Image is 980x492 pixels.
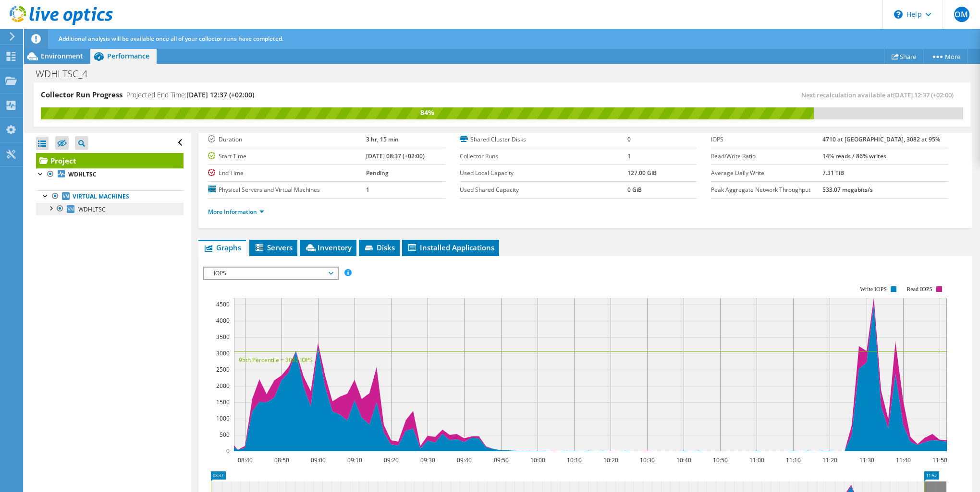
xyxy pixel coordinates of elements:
text: 09:00 [311,456,326,464]
span: Environment [41,51,83,60]
b: 14% reads / 86% writes [822,152,886,160]
text: 11:50 [932,456,947,464]
text: 10:00 [530,456,545,464]
a: Project [36,153,184,168]
label: Start Time [208,152,366,161]
span: Additional analysis will be available once all of your collector runs have completed. [59,35,283,43]
label: Shared Cluster Disks [460,135,627,144]
a: Virtual Machines [36,190,184,203]
label: Collector Runs [460,152,627,161]
text: Read IOPS [907,286,933,293]
b: 4710 at [GEOGRAPHIC_DATA], 3082 at 95% [822,135,940,143]
text: Write IOPS [860,286,887,293]
text: 09:20 [384,456,399,464]
b: WDHLTSC [68,170,97,178]
text: 09:40 [457,456,472,464]
text: 11:10 [786,456,801,464]
text: 10:50 [713,456,728,464]
text: 2000 [216,382,230,390]
span: Performance [107,51,149,60]
h1: WDHLTSC_4 [31,69,102,79]
span: Servers [254,243,293,252]
text: 3500 [216,333,230,341]
a: Share [884,49,924,64]
text: 10:20 [603,456,618,464]
span: Inventory [305,243,352,252]
b: 127.00 GiB [627,169,657,177]
text: 08:40 [238,456,253,464]
a: More Information [208,208,264,216]
label: Used Shared Capacity [460,185,627,195]
span: WDHLTSC [78,205,106,213]
b: 3 hr, 15 min [366,135,399,143]
label: Used Local Capacity [460,168,627,178]
label: Peak Aggregate Network Throughput [711,185,822,195]
text: 95th Percentile = 3082 IOPS [239,356,313,364]
span: Graphs [203,243,241,252]
span: IOPS [209,268,332,279]
text: 11:00 [749,456,764,464]
text: 09:10 [347,456,362,464]
text: 2500 [216,365,230,374]
text: 3000 [216,349,230,357]
label: End Time [208,168,366,178]
b: 0 [627,135,631,143]
a: WDHLTSC [36,203,184,215]
span: Installed Applications [407,243,494,252]
svg: \n [894,10,903,19]
text: 4000 [216,316,230,325]
a: WDHLTSC [36,168,184,181]
text: 11:40 [896,456,911,464]
text: 11:20 [822,456,837,464]
span: Next recalculation available at [801,91,958,99]
text: 500 [220,431,230,439]
span: OM [954,7,969,22]
b: Pending [366,169,389,177]
label: Read/Write Ratio [711,152,822,161]
text: 10:30 [640,456,655,464]
h4: Projected End Time: [126,90,254,100]
span: Disks [364,243,395,252]
label: IOPS [711,135,822,144]
label: Physical Servers and Virtual Machines [208,185,366,195]
b: 1 [627,152,631,160]
b: 533.07 megabits/s [822,186,873,194]
text: 08:50 [274,456,289,464]
span: [DATE] 12:37 (+02:00) [893,91,954,99]
text: 09:50 [494,456,509,464]
div: 84% [41,107,814,118]
text: 09:30 [420,456,435,464]
text: 10:10 [567,456,582,464]
text: 11:30 [859,456,874,464]
span: [DATE] 12:37 (+02:00) [186,90,254,99]
text: 0 [226,447,230,455]
b: 0 GiB [627,186,642,194]
b: 7.31 TiB [822,169,844,177]
label: Duration [208,135,366,144]
b: 1 [366,186,369,194]
label: Average Daily Write [711,168,822,178]
text: 1500 [216,398,230,406]
a: More [923,49,968,64]
text: 1000 [216,414,230,422]
text: 4500 [216,300,230,308]
text: 10:40 [676,456,691,464]
b: [DATE] 08:37 (+02:00) [366,152,425,160]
